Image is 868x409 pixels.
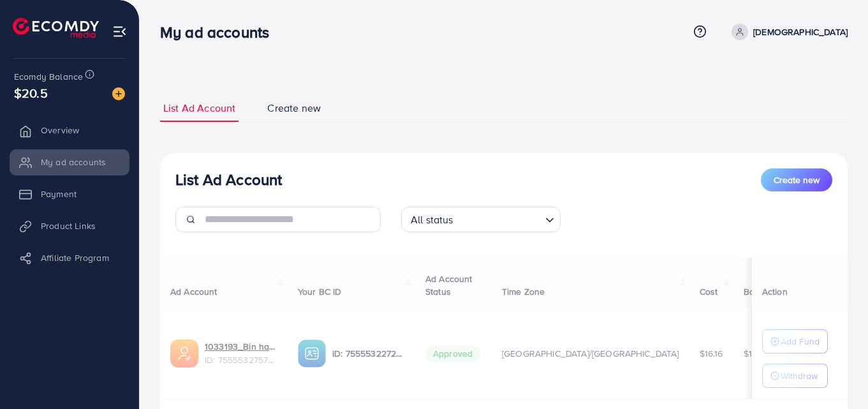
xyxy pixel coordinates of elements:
[774,174,820,186] span: Create new
[160,23,279,41] h3: My ad accounts
[761,168,832,191] button: Create new
[14,70,83,83] span: Ecomdy Balance
[112,24,127,39] img: menu
[401,207,561,232] div: Search for option
[163,101,235,115] span: List Ad Account
[267,101,321,115] span: Create new
[408,211,456,229] span: All status
[457,208,540,229] input: Search for option
[753,24,848,40] p: [DEMOGRAPHIC_DATA]
[726,24,848,40] a: [DEMOGRAPHIC_DATA]
[175,170,282,189] h3: List Ad Account
[112,87,125,100] img: image
[13,18,99,38] img: logo
[14,84,48,102] span: $20.5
